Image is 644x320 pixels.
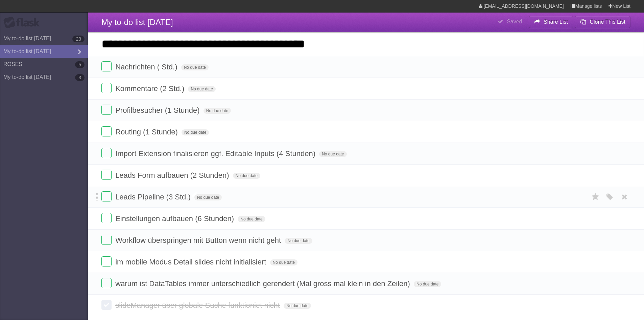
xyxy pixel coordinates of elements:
[101,235,112,245] label: Done
[101,105,112,115] label: Done
[101,191,112,201] label: Done
[319,151,347,157] span: No due date
[101,213,112,223] label: Done
[101,61,112,71] label: Done
[589,191,602,202] label: Star task
[115,279,412,288] span: warum ist DataTables immer unterschiedlich gerendert (Mal gross mal klein in den Zeilen)
[188,86,215,92] span: No due date
[101,83,112,93] label: Done
[101,300,112,310] label: Done
[101,170,112,180] label: Done
[3,17,44,29] div: Flask
[590,19,625,25] b: Clone This List
[115,106,201,114] span: Profilbesucher (1 Stunde)
[194,194,222,200] span: No due date
[233,173,260,179] span: No due date
[238,216,265,222] span: No due date
[575,16,630,28] button: Clone This List
[72,36,85,42] b: 23
[101,126,112,136] label: Done
[101,148,112,158] label: Done
[115,193,192,201] span: Leads Pipeline (3 Std.)
[75,74,85,81] b: 3
[414,281,441,287] span: No due date
[115,149,317,158] span: Import Extension finalisieren ggf. Editable Inputs (4 Stunden)
[101,278,112,288] label: Done
[115,236,283,244] span: Workflow überspringen mit Button wenn nicht geht
[115,128,180,136] span: Routing (1 Stunde)
[204,108,231,114] span: No due date
[101,256,112,266] label: Done
[270,259,297,265] span: No due date
[115,258,268,266] span: im mobile Modus Detail slides nicht initialisiert
[115,171,231,179] span: Leads Form aufbauen (2 Stunden)
[284,303,311,309] span: No due date
[285,238,312,244] span: No due date
[101,18,173,27] span: My to-do list [DATE]
[115,84,186,93] span: Kommentare (2 Std.)
[507,19,522,24] b: Saved
[115,301,282,310] span: slideManager über globale Suche funktioniet nicht
[182,129,209,135] span: No due date
[181,64,209,70] span: No due date
[529,16,573,28] button: Share List
[544,19,568,25] b: Share List
[75,61,85,68] b: 5
[115,63,179,71] span: Nachrichten ( Std.)
[115,214,236,223] span: Einstellungen aufbauen (6 Stunden)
